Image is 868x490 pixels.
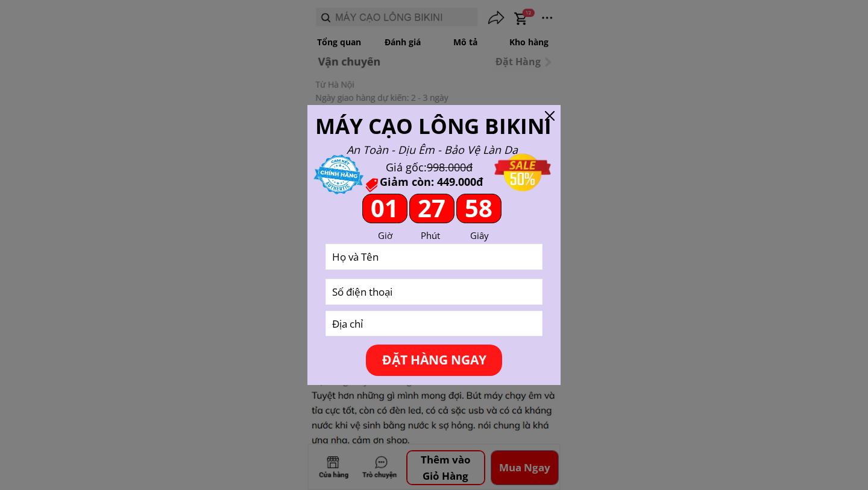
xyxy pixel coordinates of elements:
div: Phút [421,228,442,243]
input: Địa chỉ [329,311,539,336]
p: ĐẶT HÀNG NGAY [366,345,502,376]
h3: 998.000đ [427,159,483,176]
h3: Giá gốc: [386,159,435,176]
input: Họ và Tên [329,244,539,269]
h3: Giảm còn: 449.000đ [380,173,489,191]
h3: An Toàn - Dịu Êm - Bảo Vệ Làn Da [347,141,522,159]
div: Giờ [378,228,400,243]
div: Giây [470,228,492,243]
input: Số điện thoại [329,279,539,304]
h3: MÁY CẠO LÔNG BIKINI [315,109,555,143]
